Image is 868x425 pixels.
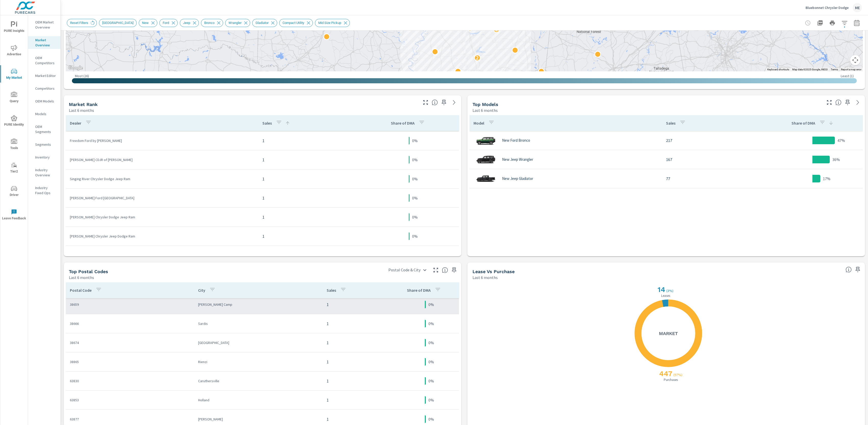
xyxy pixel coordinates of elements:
[28,72,60,79] div: Market Editor
[70,176,254,181] p: Singing River Chrysler Dodge Jeep Ram
[35,37,56,48] p: Market Overview
[0,15,28,226] div: nav menu
[2,162,26,175] span: Tier2
[792,121,815,126] p: Share of DMA
[35,55,56,65] p: OEM Competitors
[502,176,533,181] p: New Jeep Gladiator
[327,378,387,384] p: 1
[198,321,318,326] p: Sardis
[159,19,178,27] div: Ford
[476,133,496,148] img: glamour
[839,18,850,28] button: Apply Filters
[666,137,758,143] p: 217
[198,340,318,345] p: [GEOGRAPHIC_DATA]
[70,215,254,220] p: [PERSON_NAME] Chrysler Dodge Jeep Ram
[327,397,387,403] p: 1
[28,36,60,49] div: Market Overview
[70,321,190,326] p: 38666
[666,156,758,163] p: 167
[180,21,193,25] span: Jeep
[2,115,26,128] span: PURE Identity
[473,269,515,274] h5: Lease vs Purchase
[831,68,838,71] a: Terms (opens in new tab)
[658,369,672,378] h2: 447
[28,54,60,67] div: OEM Competitors
[450,266,458,274] span: Save this to your personalized report
[853,3,862,12] div: ME
[180,19,199,27] div: Jeep
[657,285,665,294] h2: 14
[2,21,26,34] span: PURE Insights
[160,21,172,25] span: Ford
[28,153,60,161] div: Inventory
[428,359,434,365] p: 0%
[502,138,530,143] p: New Ford Bronco
[198,417,318,422] p: [PERSON_NAME]
[225,19,250,27] div: Wrangler
[473,102,498,107] h5: Top Models
[440,98,448,107] span: Save this to your personalized report
[262,121,272,126] p: Sales
[412,157,418,163] p: 0%
[28,85,60,92] div: Competitors
[262,157,355,163] p: 1
[35,167,56,178] p: Industry Overview
[666,121,675,126] p: Sales
[327,321,387,327] p: 1
[67,21,91,25] span: Reset Filters
[428,416,434,422] p: 0%
[432,266,440,274] button: Make Fullscreen
[767,68,789,71] button: Keyboard shortcuts
[70,378,190,383] p: 63830
[70,340,190,345] p: 38674
[792,68,828,71] span: Map data ©2025 Google, INEGI
[854,265,862,274] span: Save this to your personalized report
[666,288,674,293] p: ( 3% )
[35,185,56,195] p: Industry Fixed Ops
[428,378,434,384] p: 0%
[428,321,434,327] p: 0%
[201,21,218,25] span: Bronco
[806,5,849,10] p: Bluebonnet Chrysler Dodge
[2,209,26,221] span: Leave Feedback
[823,176,831,182] p: 17%
[327,340,387,346] p: 1
[476,152,496,167] img: glamour
[854,98,862,107] a: See more details in report
[201,19,223,27] div: Bronco
[827,18,837,28] button: Print Report
[35,73,56,78] p: Market Editor
[198,359,318,364] p: Rienzi
[70,288,92,293] p: Postal Code
[198,302,318,307] p: [PERSON_NAME] Camp
[825,98,833,107] button: Make Fullscreen
[75,74,89,78] p: Most ( 26 )
[35,99,56,104] p: OEM Models
[198,397,318,403] p: Holland
[99,21,136,25] span: [GEOGRAPHIC_DATA]
[666,176,758,182] p: 77
[262,176,355,182] p: 1
[139,19,157,27] div: New
[428,340,434,346] p: 0%
[35,142,56,147] p: Segments
[70,359,190,364] p: 38865
[69,102,98,107] h5: Market Rank
[663,378,679,381] p: Purchases
[198,288,205,293] p: City
[846,267,852,273] span: Understand how shoppers are deciding to purchase vehicles. Sales data is based off market registr...
[476,55,479,61] p: 2
[35,111,56,116] p: Models
[28,141,60,148] div: Segments
[2,185,26,198] span: Driver
[67,65,84,71] a: Open this area in Google Maps (opens a new window)
[69,107,94,113] p: Last 6 months
[473,274,498,281] p: Last 6 months
[428,301,434,308] p: 0%
[28,166,60,179] div: Industry Overview
[850,55,860,65] button: Map camera controls
[70,417,190,422] p: 63877
[279,21,307,25] span: Compact Utility
[474,121,484,126] p: Model
[262,195,355,201] p: 1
